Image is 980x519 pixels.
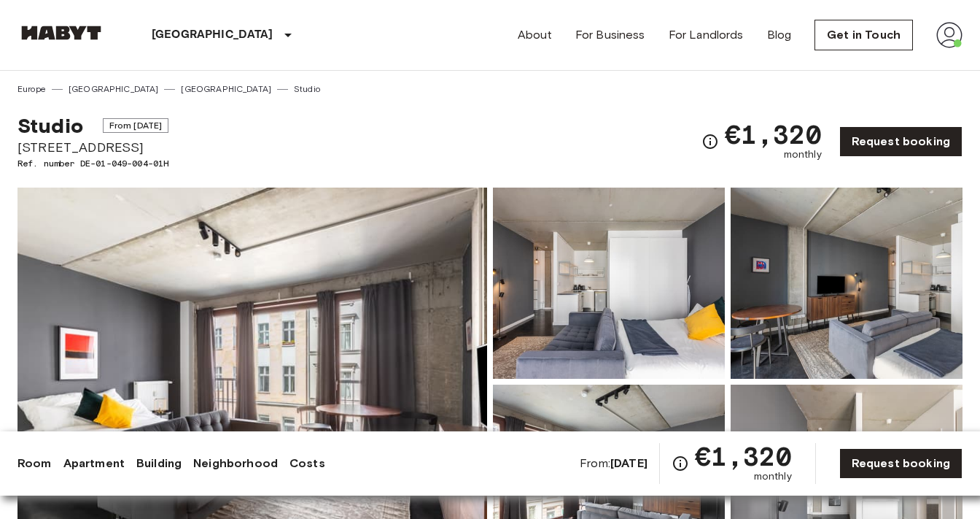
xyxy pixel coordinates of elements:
[17,82,46,96] a: Europe
[839,126,962,157] a: Request booking
[17,157,168,170] span: Ref. number DE-01-049-004-01H
[784,147,822,162] span: monthly
[580,455,647,472] span: From:
[695,443,792,469] span: €1,320
[731,188,962,379] img: Picture of unit DE-01-049-004-01H
[518,26,552,44] a: About
[17,26,105,40] img: Habyt
[839,448,962,479] a: Request booking
[754,469,792,484] span: monthly
[725,121,822,147] span: €1,320
[289,455,325,472] a: Costs
[575,26,645,44] a: For Business
[767,26,792,44] a: Blog
[294,82,320,96] a: Studio
[152,26,273,44] p: [GEOGRAPHIC_DATA]
[493,188,725,379] img: Picture of unit DE-01-049-004-01H
[181,82,271,96] a: [GEOGRAPHIC_DATA]
[136,455,182,472] a: Building
[936,22,962,48] img: avatar
[193,455,278,472] a: Neighborhood
[669,26,744,44] a: For Landlords
[610,456,647,470] b: [DATE]
[17,113,83,138] span: Studio
[814,20,913,50] a: Get in Touch
[672,455,689,472] svg: Check cost overview for full price breakdown. Please note that discounts apply to new joiners onl...
[17,455,52,472] a: Room
[69,82,159,96] a: [GEOGRAPHIC_DATA]
[63,455,125,472] a: Apartment
[17,138,168,157] span: [STREET_ADDRESS]
[701,133,719,150] svg: Check cost overview for full price breakdown. Please note that discounts apply to new joiners onl...
[103,118,169,133] span: From [DATE]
